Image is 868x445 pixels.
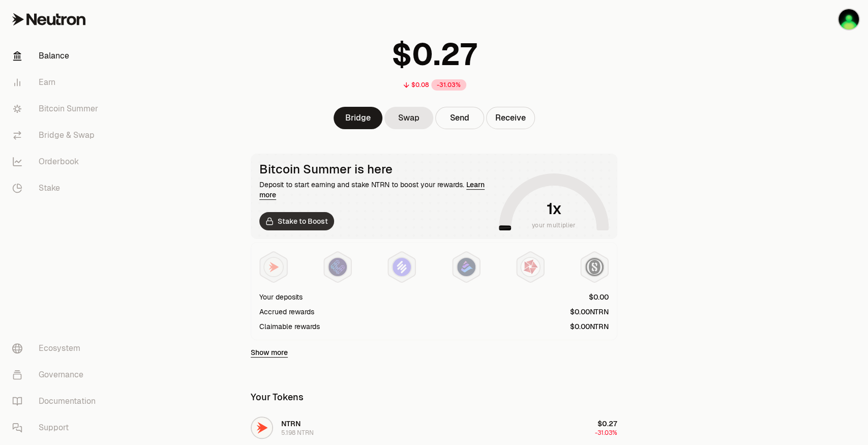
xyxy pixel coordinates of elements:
a: Earn [4,69,110,96]
img: Stacking Portfolio [839,9,859,29]
img: NTRN [264,258,283,276]
div: Claimable rewards [259,321,320,332]
div: Your Tokens [251,390,304,404]
a: Bitcoin Summer [4,96,110,122]
a: Governance [4,362,110,388]
span: -31.03% [595,429,617,437]
span: your multiplier [532,220,576,230]
a: Bridge [334,107,382,129]
img: Bedrock Diamonds [457,258,475,276]
a: Stake to Boost [259,212,334,230]
img: NTRN Logo [252,418,272,438]
div: Bitcoin Summer is here [259,162,495,176]
img: Mars Fragments [521,258,540,276]
div: Deposit to start earning and stake NTRN to boost your rewards. [259,180,495,200]
span: NTRN [281,419,301,428]
a: Stake [4,175,110,201]
a: Balance [4,43,110,69]
button: Receive [486,107,535,129]
button: Send [435,107,484,129]
a: Documentation [4,388,110,414]
img: Solv Points [393,258,411,276]
img: Structured Points [585,258,604,276]
div: -31.03% [431,79,466,91]
a: Orderbook [4,149,110,175]
img: EtherFi Points [328,258,347,276]
span: $0.27 [597,419,617,428]
div: Your deposits [259,292,303,302]
div: $0.08 [411,81,429,89]
a: Bridge & Swap [4,122,110,149]
div: Accrued rewards [259,307,314,317]
a: Ecosystem [4,335,110,362]
a: Show more [251,347,288,358]
div: 5.198 NTRN [281,429,314,437]
button: NTRN LogoNTRN5.198 NTRN$0.27-31.03% [245,412,623,443]
a: Swap [384,107,433,129]
a: Support [4,414,110,441]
